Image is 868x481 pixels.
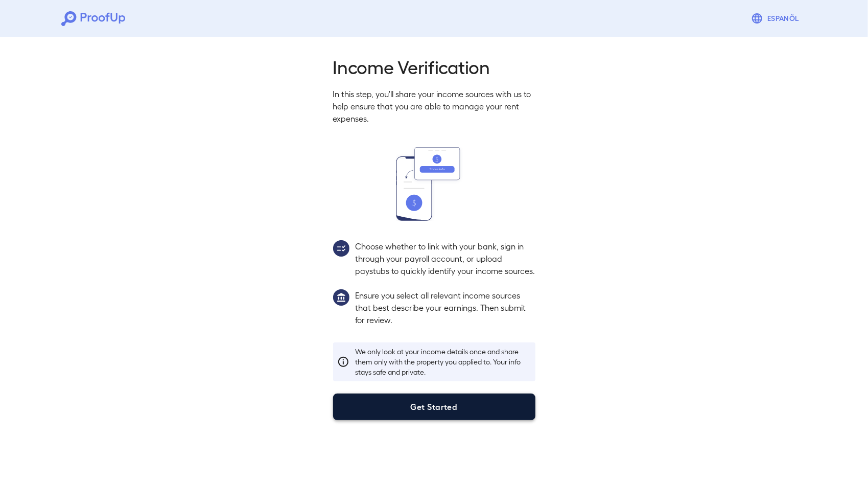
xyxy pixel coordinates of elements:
[356,289,535,326] p: Ensure you select all relevant income sources that best describe your earnings. Then submit for r...
[747,8,807,29] button: Espanõl
[333,394,535,420] button: Get Started
[333,240,349,257] img: group2.svg
[333,88,535,125] p: In this step, you'll share your income sources with us to help ensure that you are able to manage...
[396,147,473,221] img: transfer_money.svg
[333,55,535,78] h2: Income Verification
[333,289,349,306] img: group1.svg
[356,347,531,377] p: We only look at your income details once and share them only with the property you applied to. Yo...
[356,240,535,277] p: Choose whether to link with your bank, sign in through your payroll account, or upload paystubs t...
